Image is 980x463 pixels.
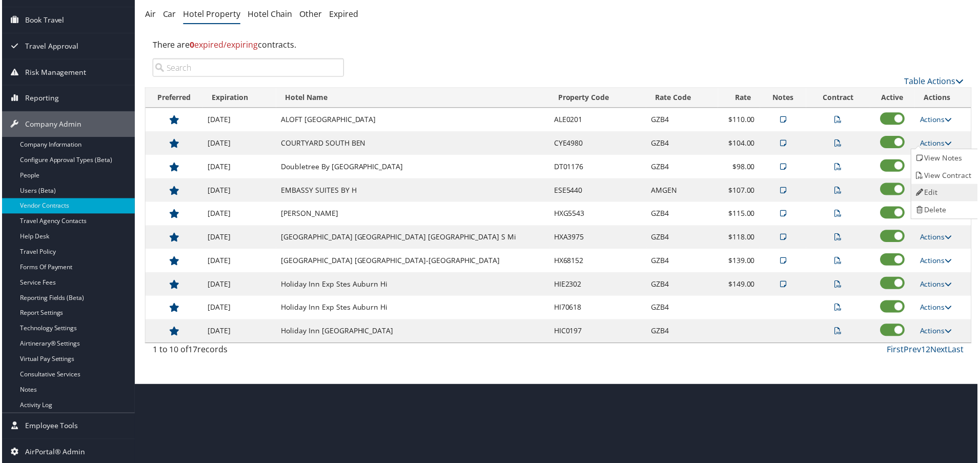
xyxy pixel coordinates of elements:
[275,179,549,203] td: EMBASSY SUITES BY H
[647,320,719,344] td: GZB4
[275,88,549,108] th: Hotel Name: activate to sort column ascending
[189,39,257,50] span: expired/expiring
[23,86,57,111] span: Reporting
[549,273,647,297] td: HIE2302
[275,203,549,226] td: [PERSON_NAME]
[201,297,275,320] td: [DATE]
[906,76,966,87] a: Table Actions
[275,155,549,179] td: Doubletree By [GEOGRAPHIC_DATA]
[922,233,954,243] a: Actions
[201,320,275,344] td: [DATE]
[922,280,954,290] a: Actions
[329,8,358,19] a: Expired
[917,88,973,108] th: Actions
[928,345,932,356] a: 2
[647,155,719,179] td: GZB4
[275,132,549,155] td: COURTYARD SOUTH BEN
[889,345,906,356] a: First
[719,273,761,297] td: $149.00
[549,108,647,132] td: ALE0201
[299,8,321,19] a: Other
[913,202,978,219] a: Delete
[23,7,63,33] span: Book Travel
[872,88,917,108] th: Active: activate to sort column ascending
[647,297,719,320] td: GZB4
[182,8,239,19] a: Hotel Property
[144,8,154,19] a: Air
[549,179,647,203] td: ESE5440
[922,256,954,266] a: Actions
[549,297,647,320] td: HI70618
[647,226,719,250] td: GZB4
[144,31,974,58] div: There are contracts.
[922,327,954,337] a: Actions
[922,304,954,313] a: Actions
[923,345,928,356] a: 1
[549,155,647,179] td: DT01176
[201,179,275,203] td: [DATE]
[719,250,761,273] td: $139.00
[151,58,343,77] input: Search
[913,150,978,167] a: View Notes
[144,88,201,108] th: Preferred: activate to sort column ascending
[913,185,978,202] a: Edit
[201,250,275,273] td: [DATE]
[647,88,719,108] th: Rate Code: activate to sort column ascending
[23,415,76,440] span: Employee Tools
[922,138,954,148] a: Actions
[549,132,647,155] td: CYE4980
[647,203,719,226] td: GZB4
[247,8,292,19] a: Hotel Chain
[23,112,80,137] span: Company Admin
[201,132,275,155] td: [DATE]
[201,203,275,226] td: [DATE]
[549,226,647,250] td: HXA3975
[808,88,872,108] th: Contract: activate to sort column ascending
[275,226,549,250] td: [GEOGRAPHIC_DATA] [GEOGRAPHIC_DATA] [GEOGRAPHIC_DATA] S Mi
[201,155,275,179] td: [DATE]
[922,115,954,125] a: Actions
[201,108,275,132] td: [DATE]
[719,88,761,108] th: Rate: activate to sort column ascending
[275,297,549,320] td: Holiday Inn Exp Stes Auburn Hi
[719,108,761,132] td: $110.00
[151,345,343,362] div: 1 to 10 of records
[719,203,761,226] td: $115.00
[23,59,85,85] span: Risk Management
[719,179,761,203] td: $107.00
[906,345,923,356] a: Prev
[275,250,549,273] td: [GEOGRAPHIC_DATA] [GEOGRAPHIC_DATA]-[GEOGRAPHIC_DATA]
[647,132,719,155] td: GZB4
[201,88,275,108] th: Expiration: activate to sort column ascending
[647,179,719,203] td: AMGEN
[187,345,196,356] span: 17
[275,320,549,344] td: Holiday Inn [GEOGRAPHIC_DATA]
[549,203,647,226] td: HXG5543
[647,250,719,273] td: GZB4
[719,155,761,179] td: $98.00
[275,108,549,132] td: ALOFT [GEOGRAPHIC_DATA]
[719,132,761,155] td: $104.00
[201,273,275,297] td: [DATE]
[275,273,549,297] td: Holiday Inn Exp Stes Auburn Hi
[647,108,719,132] td: GZB4
[201,226,275,250] td: [DATE]
[549,250,647,273] td: HX68152
[549,88,647,108] th: Property Code: activate to sort column ascending
[23,33,77,59] span: Travel Approval
[719,226,761,250] td: $118.00
[761,88,808,108] th: Notes: activate to sort column ascending
[950,345,966,356] a: Last
[647,273,719,297] td: GZB4
[161,8,175,19] a: Car
[913,167,978,185] a: View Contract
[549,320,647,344] td: HIC0197
[932,345,950,356] a: Next
[189,39,193,50] strong: 0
